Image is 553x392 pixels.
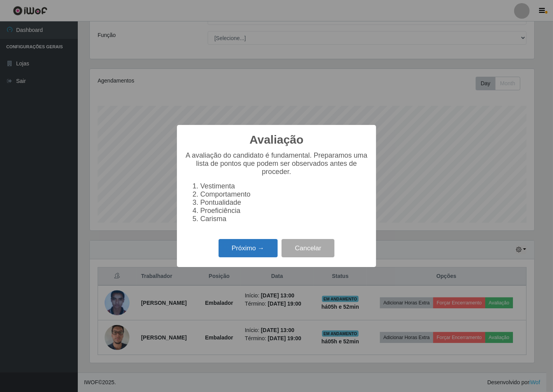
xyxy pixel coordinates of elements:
button: Cancelar [282,239,334,257]
button: Próximo → [219,239,278,257]
li: Pontualidade [200,199,368,207]
p: A avaliação do candidato é fundamental. Preparamos uma lista de pontos que podem ser observados a... [185,151,368,176]
li: Comportamento [200,190,368,199]
h2: Avaliação [250,133,304,147]
li: Proeficiência [200,207,368,215]
li: Carisma [200,215,368,223]
li: Vestimenta [200,182,368,190]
